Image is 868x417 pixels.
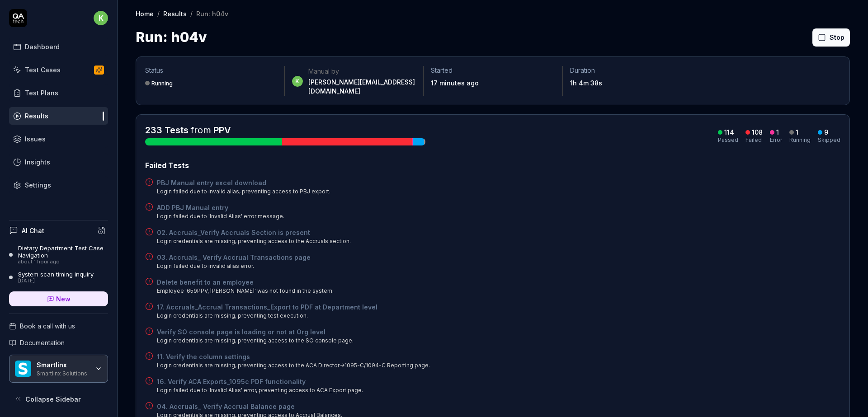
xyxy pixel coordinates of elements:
[824,128,828,136] div: 9
[157,361,430,370] div: Login credentials are missing, preventing access to the ACA Director->1095-C/1094-C Reporting page.
[157,9,160,18] div: /
[25,157,50,167] div: Insights
[15,361,31,377] img: Smartlinx Logo
[157,337,354,345] div: Login credentials are missing, preventing access to the SO console page.
[18,271,94,278] div: System scan timing inquiry
[812,28,850,47] button: Stop
[145,66,277,75] p: Status
[157,302,377,312] a: 17. Accruals_Accrual Transactions_Export to PDF at Department level
[9,244,108,265] a: Dietary Department Test Case Navigationabout 1 hour ago
[191,125,211,136] span: from
[37,361,89,369] div: Smartlinx
[789,137,811,143] div: Running
[25,42,60,52] div: Dashboard
[37,369,89,376] div: Smartlinx Solutions
[9,338,108,347] a: Documentation
[9,107,108,125] a: Results
[157,287,334,295] div: Employee '659PPV, [PERSON_NAME]' was not found in the system.
[94,9,108,27] button: k
[157,237,351,245] div: Login credentials are missing, preventing access to the Accruals section.
[25,111,48,121] div: Results
[157,377,363,386] a: 16. Verify ACA Exports_1095c PDF functionality
[157,187,330,196] div: Login failed due to invalid alias, preventing access to PBJ export.
[9,321,108,331] a: Book a call with us
[157,312,377,320] div: Login credentials are missing, preventing test execution.
[9,130,108,148] a: Issues
[308,78,416,96] div: [PERSON_NAME][EMAIL_ADDRESS][DOMAIN_NAME]
[25,134,46,144] div: Issues
[25,65,61,75] div: Test Cases
[752,128,763,136] div: 108
[431,66,555,75] p: Started
[190,9,193,18] div: /
[9,271,108,284] a: System scan timing inquiry[DATE]
[18,278,94,284] div: [DATE]
[157,327,354,337] a: Verify SO console page is loading or not at Org level
[157,352,430,361] a: 11. Verify the column settings
[157,262,311,270] div: Login failed due to invalid alias error.
[25,180,51,190] div: Settings
[157,386,363,394] div: Login failed due to 'Invalid Alias' error, preventing access to ACA Export page.
[157,212,284,220] div: Login failed due to 'Invalid Alias' error message.
[724,128,734,136] div: 114
[213,125,231,136] a: PPV
[770,137,782,143] div: Error
[94,11,108,25] span: k
[9,153,108,171] a: Insights
[308,67,416,76] div: Manual by
[25,394,81,404] span: Collapse Sidebar
[431,79,479,87] time: 17 minutes ago
[157,203,284,212] a: ADD PBJ Manual entry
[818,137,840,143] div: Skipped
[157,253,311,262] a: 03. Accruals_ Verify Accrual Transactions page
[20,321,75,331] span: Book a call with us
[196,9,228,18] div: Run: h04v
[20,338,65,347] span: Documentation
[157,178,330,187] a: PBJ Manual entry excel download
[292,76,303,87] span: k
[145,160,840,171] div: Failed Tests
[718,137,738,143] div: Passed
[157,402,342,411] a: 04. Accruals_ Verify Accrual Balance page
[56,294,71,304] span: New
[18,244,108,259] div: Dietary Department Test Case Navigation
[9,176,108,194] a: Settings
[9,84,108,102] a: Test Plans
[9,38,108,56] a: Dashboard
[25,88,58,98] div: Test Plans
[9,291,108,306] a: New
[163,9,187,18] a: Results
[570,79,602,87] time: 1h 4m 38s
[796,128,798,136] div: 1
[9,390,108,408] button: Collapse Sidebar
[9,61,108,79] a: Test Cases
[151,80,173,87] div: Running
[570,66,694,75] p: Duration
[145,125,189,136] span: 233 Tests
[22,226,44,235] h4: AI Chat
[157,277,334,287] a: Delete benefit to an employee
[157,228,351,237] a: 02. Accruals_Verify Accruals Section is present
[18,259,108,265] div: about 1 hour ago
[136,9,154,18] a: Home
[745,137,763,143] div: Failed
[9,355,108,383] button: Smartlinx LogoSmartlinxSmartlinx Solutions
[776,128,779,136] div: 1
[136,27,207,47] h1: Run: h04v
